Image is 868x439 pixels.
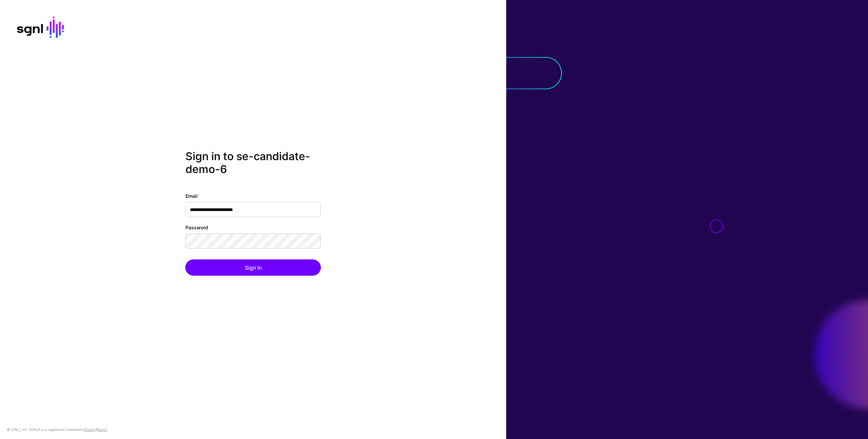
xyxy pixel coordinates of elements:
h2: Sign in to se-candidate-demo-6 [185,150,321,176]
a: Privacy [83,427,96,432]
div: © [URL], Inc. SGNL® is a registered trademark. & [7,427,107,432]
label: Password [185,224,208,231]
button: Sign In [185,259,321,275]
label: Email [185,192,198,199]
a: Terms [97,427,107,432]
